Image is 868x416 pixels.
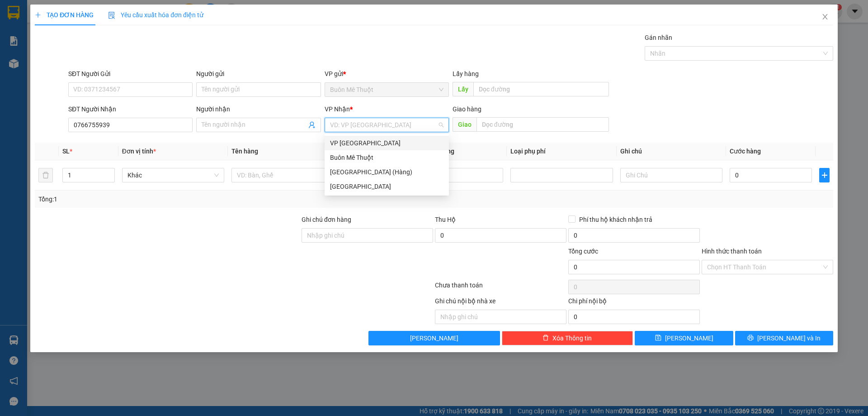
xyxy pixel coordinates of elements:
span: TẠO ĐƠN HÀNG [35,11,94,19]
label: Gán nhãn [645,34,672,41]
span: Khác [127,168,219,182]
th: Ghi chú [617,143,726,160]
li: [GEOGRAPHIC_DATA] [5,5,131,53]
label: Ghi chú đơn hàng [302,216,351,223]
input: 0 [421,168,503,182]
li: VP Buôn Mê Thuột [5,64,62,74]
button: printer[PERSON_NAME] và In [735,331,833,345]
span: Giao [453,117,476,132]
input: VD: Bàn, Ghế [231,168,334,182]
span: Lấy [453,82,473,96]
span: SL [62,148,70,155]
div: Ghi chú nội bộ nhà xe [435,296,566,310]
div: Buôn Mê Thuột [330,153,443,163]
span: Xóa Thông tin [552,333,592,343]
button: plus [819,168,829,182]
input: Ghi chú đơn hàng [302,228,433,243]
div: Đà Nẵng (Hàng) [325,165,449,179]
span: plus [35,12,41,18]
div: VP [GEOGRAPHIC_DATA] [330,138,443,148]
div: Chưa thanh toán [434,280,567,296]
span: Buôn Mê Thuột [330,83,443,96]
span: Cước hàng [730,148,761,155]
button: deleteXóa Thông tin [502,331,633,345]
div: Người nhận [196,104,321,114]
span: Phí thu hộ khách nhận trả [576,215,656,225]
div: VP Nha Trang [325,136,449,150]
input: Ghi Chú [620,168,722,182]
input: Dọc đường [476,117,609,132]
span: VP Nhận [325,105,350,113]
div: Chi phí nội bộ [568,296,700,310]
label: Hình thức thanh toán [702,248,762,255]
input: Nhập ghi chú [435,310,566,324]
div: Tổng: 1 [38,194,335,204]
div: [GEOGRAPHIC_DATA] (Hàng) [330,167,443,177]
button: [PERSON_NAME] [368,331,500,345]
span: delete [542,335,549,342]
button: Close [812,5,838,30]
button: save[PERSON_NAME] [635,331,733,345]
span: Đơn vị tính [122,148,156,155]
div: VP gửi [325,69,449,79]
span: [PERSON_NAME] và In [757,333,821,343]
div: Buôn Mê Thuột [325,150,449,165]
div: Sài Gòn [325,179,449,194]
span: close [821,13,829,20]
span: Tên hàng [231,148,258,155]
img: icon [108,12,115,19]
div: SĐT Người Nhận [68,104,193,114]
span: Yêu cầu xuất hóa đơn điện tử [108,11,203,19]
span: Giao hàng [453,105,481,113]
button: delete [38,168,53,182]
input: Dọc đường [473,82,609,96]
span: user-add [308,121,316,129]
span: Lấy hàng [453,70,479,77]
span: plus [820,172,829,179]
th: Loại phụ phí [507,143,616,160]
span: [PERSON_NAME] [410,333,458,343]
span: save [655,335,661,342]
span: printer [747,335,754,342]
div: SĐT Người Gửi [68,69,193,79]
div: [GEOGRAPHIC_DATA] [330,182,443,191]
span: Thu Hộ [435,216,456,223]
span: Tổng cước [568,248,598,255]
span: [PERSON_NAME] [665,333,713,343]
img: logo.jpg [5,5,36,36]
li: VP [GEOGRAPHIC_DATA] (Hàng) [62,64,120,94]
div: Người gửi [196,69,321,79]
